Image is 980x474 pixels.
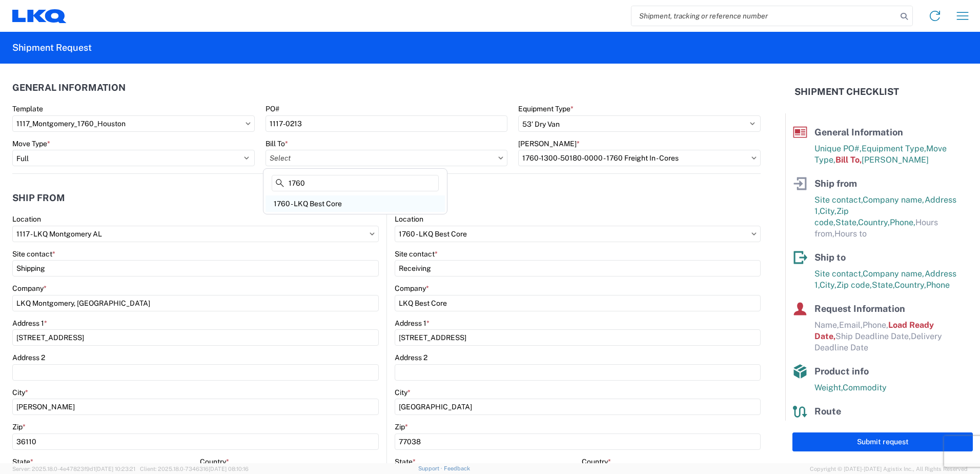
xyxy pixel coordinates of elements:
input: Select [12,226,379,242]
h2: General Information [12,83,126,93]
input: Shipment, tracking or reference number [631,6,897,26]
label: Site contact [395,249,438,259]
span: [DATE] 08:10:16 [209,466,249,472]
label: Zip [395,422,408,431]
label: Bill To [266,139,288,148]
a: Feedback [444,465,470,471]
span: Site contact, [814,269,863,279]
button: Submit request [792,432,973,451]
span: Commodity [843,383,887,392]
span: State, [835,218,858,227]
span: Phone, [863,320,888,330]
span: Ship to [814,252,846,263]
span: Product info [814,366,869,377]
label: Zip [12,422,26,431]
a: Support [418,465,444,471]
label: Address 2 [395,353,427,362]
span: Bill To, [835,155,862,165]
h2: Shipment Checklist [794,86,899,98]
span: Route [814,406,841,417]
label: Move Type [12,139,50,148]
span: City, [820,280,836,290]
span: Company name, [863,195,925,205]
span: Hours to [834,229,867,239]
label: Location [395,214,423,224]
h2: Ship from [12,193,65,203]
label: Country [582,457,611,466]
label: State [395,457,416,466]
span: Email, [839,320,863,330]
span: Unique PO#, [814,144,862,153]
span: Zip code, [836,280,872,290]
span: Equipment Type, [862,144,926,153]
input: Select [12,115,255,132]
span: Country, [858,218,890,227]
span: Copyright © [DATE]-[DATE] Agistix Inc., All Rights Reserved [810,464,968,473]
label: State [12,457,33,466]
span: [DATE] 10:23:21 [95,466,135,472]
span: City, [820,206,836,216]
span: Phone, [890,218,915,227]
span: Client: 2025.18.0-7346316 [140,466,249,472]
span: Name, [814,320,839,330]
span: Phone [926,280,950,290]
span: Server: 2025.18.0-4e47823f9d1 [12,466,135,472]
label: Address 1 [395,319,430,328]
label: Equipment Type [518,104,574,113]
span: Site contact, [814,195,863,205]
div: 1760 - LKQ Best Core [266,195,445,212]
label: Company [395,284,429,293]
label: PO# [266,104,279,113]
span: Company name, [863,269,925,279]
label: City [12,388,28,397]
label: Country [200,457,229,466]
label: Site contact [12,249,55,259]
span: Weight, [814,383,843,392]
span: Ship from [814,178,857,189]
span: State, [872,280,894,290]
input: Select [395,226,761,242]
label: Address 2 [12,353,45,362]
label: Template [12,104,43,113]
label: City [395,388,411,397]
label: Location [12,214,41,224]
span: Country, [894,280,926,290]
input: Select [266,150,508,166]
span: Request Information [814,303,905,314]
label: Company [12,284,47,293]
span: Ship Deadline Date, [835,331,911,341]
label: Address 1 [12,319,47,328]
span: General Information [814,127,903,137]
input: Select [518,150,761,166]
h2: Shipment Request [12,42,92,54]
span: [PERSON_NAME] [862,155,929,165]
label: [PERSON_NAME] [518,139,580,148]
